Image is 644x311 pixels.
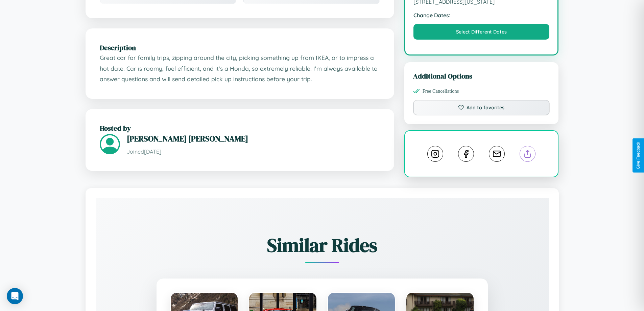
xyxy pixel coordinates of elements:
[413,12,550,19] strong: Change Dates:
[127,133,380,144] h3: [PERSON_NAME] [PERSON_NAME]
[100,43,380,52] h2: Description
[413,71,550,81] h3: Additional Options
[423,88,459,94] span: Free Cancellations
[100,52,380,85] p: Great car for family trips, zipping around the city, picking something up from IKEA, or to impres...
[127,147,380,157] p: Joined [DATE]
[100,123,380,133] h2: Hosted by
[413,100,550,115] button: Add to favorites
[413,24,550,40] button: Select Different Dates
[636,142,641,169] div: Give Feedback
[7,288,23,304] div: Open Intercom Messenger
[119,232,525,258] h2: Similar Rides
